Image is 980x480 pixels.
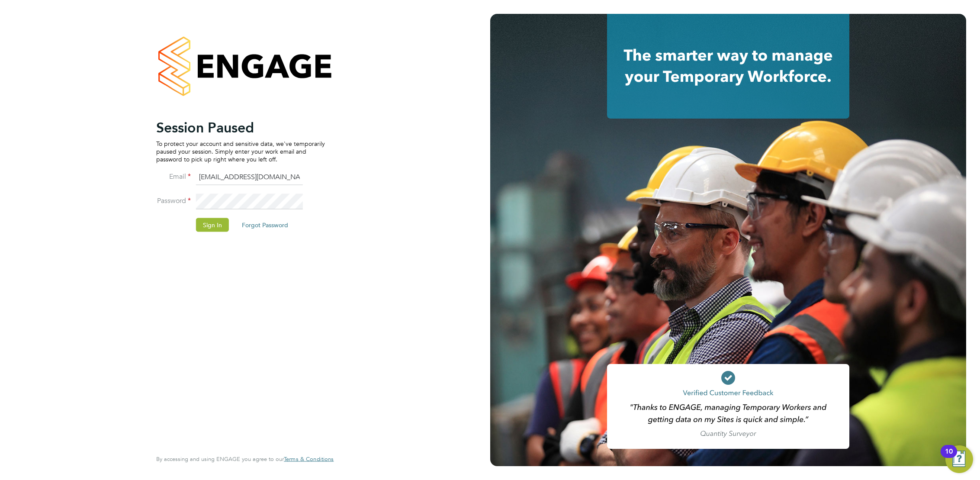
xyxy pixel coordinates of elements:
a: Terms & Conditions [284,456,334,463]
button: Sign In [196,218,229,232]
label: Email [156,172,191,181]
h2: Session Paused [156,119,325,136]
button: Forgot Password [235,218,295,232]
input: Enter your work email... [196,170,303,185]
button: Open Resource Center, 10 new notifications [945,445,973,473]
div: 10 [945,451,953,463]
label: Password [156,196,191,205]
span: Terms & Conditions [284,455,334,463]
span: By accessing and using ENGAGE you agree to our [156,455,334,463]
p: To protect your account and sensitive data, we've temporarily paused your session. Simply enter y... [156,139,325,163]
